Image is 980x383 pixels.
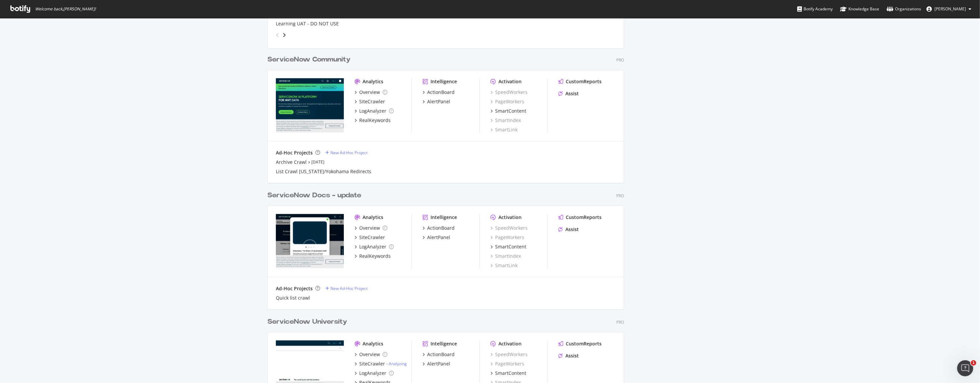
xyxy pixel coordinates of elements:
a: SiteCrawler [355,234,385,241]
div: Activation [499,214,522,221]
div: SmartContent [495,370,526,377]
div: Ad-Hoc Projects [276,150,313,156]
a: List Crawl [US_STATE]/Yokohama Redirects [276,168,371,175]
a: ServiceNow University [268,317,350,327]
a: SpeedWorkers [491,351,528,358]
a: AlertPanel [423,234,450,241]
div: - [386,361,407,367]
div: ServiceNow Docs - update [268,191,361,200]
div: LogAnalyzer [359,244,386,250]
a: SmartContent [491,108,526,114]
div: Pro [616,57,624,63]
a: RealKeywords [355,253,391,260]
div: RealKeywords [359,117,391,124]
div: Organizations [887,6,921,12]
button: [PERSON_NAME] [921,4,977,14]
a: Overview [355,89,387,96]
span: 1 [971,360,976,366]
div: Overview [359,89,380,96]
a: New Ad-Hoc Project [325,150,368,156]
div: LogAnalyzer [359,108,386,114]
a: Overview [355,225,387,231]
div: Intelligence [431,341,457,347]
a: Assist [558,353,579,359]
a: AlertPanel [423,361,450,367]
div: LogAnalyzer [359,370,386,377]
a: Archive Crawl [276,159,307,166]
a: ActionBoard [423,351,455,358]
a: ServiceNow Community [268,55,353,65]
div: Pro [616,193,624,199]
a: PageWorkers [491,98,524,105]
div: Overview [359,351,380,358]
div: Pro [616,319,624,325]
a: SpeedWorkers [491,89,528,96]
a: LogAnalyzer [355,244,394,250]
div: RealKeywords [359,253,391,260]
div: Overview [359,225,380,231]
a: Quick list crawl [276,295,310,301]
div: AlertPanel [427,234,450,241]
iframe: Intercom live chat [957,360,973,376]
a: PageWorkers [491,234,524,241]
a: New Ad-Hoc Project [325,286,368,291]
div: CustomReports [566,214,602,221]
a: LogAnalyzer [355,108,394,114]
img: community.servicenow.com [276,214,344,268]
div: New Ad-Hoc Project [330,150,368,156]
div: Intelligence [431,214,457,221]
div: SmartContent [495,244,526,250]
div: SmartContent [495,108,526,114]
div: Assist [566,90,579,97]
a: Analyzing [389,361,407,367]
a: SmartIndex [491,117,521,124]
div: Analytics [363,214,383,221]
div: angle-right [282,32,287,38]
a: CustomReports [558,78,602,85]
div: CustomReports [566,341,602,347]
a: CustomReports [558,341,602,347]
div: SiteCrawler [359,361,385,367]
a: AlertPanel [423,98,450,105]
a: Overview [355,351,387,358]
div: Activation [499,78,522,85]
a: CustomReports [558,214,602,221]
a: SmartLink [491,126,518,133]
img: docs.servicenow.com [276,78,344,132]
div: angle-left [273,30,282,40]
a: SmartIndex [491,253,521,260]
div: CustomReports [566,78,602,85]
div: AlertPanel [427,98,450,105]
span: Tim Manalo [934,6,966,12]
div: Botify Academy [797,6,833,12]
div: Knowledge Base [840,6,879,12]
a: ServiceNow Docs - update [268,191,364,200]
a: Learning UAT - DO NOT USE [276,20,339,27]
a: SmartLink [491,262,518,269]
a: SmartContent [491,244,526,250]
div: ServiceNow Community [268,55,351,65]
a: Assist [558,90,579,97]
div: New Ad-Hoc Project [330,286,368,291]
div: SiteCrawler [359,234,385,241]
div: Assist [566,353,579,359]
div: SiteCrawler [359,98,385,105]
div: Ad-Hoc Projects [276,285,313,292]
div: Assist [566,226,579,233]
a: SiteCrawler [355,98,385,105]
div: SpeedWorkers [491,225,528,231]
div: Analytics [363,78,383,85]
div: ActionBoard [427,89,455,96]
div: Intelligence [431,78,457,85]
